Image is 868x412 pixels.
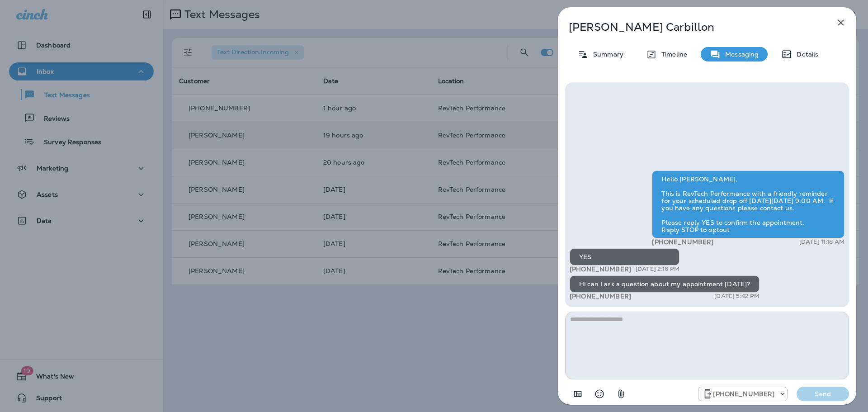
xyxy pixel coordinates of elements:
[657,51,687,58] p: Timeline
[714,293,759,300] p: [DATE] 5:42 PM
[799,238,844,246] p: [DATE] 11:18 AM
[570,275,759,293] div: Hi can I ask a question about my appointment [DATE]?
[570,292,631,300] span: [PHONE_NUMBER]
[570,265,631,273] span: [PHONE_NUMBER]
[570,248,679,265] div: YES
[698,388,787,399] div: +1 (571) 520-7309
[652,170,844,238] div: Hello [PERSON_NAME], This is RevTech Performance with a friendly reminder for your scheduled drop...
[721,51,759,58] p: Messaging
[792,51,818,58] p: Details
[713,390,774,398] span: [PHONE_NUMBER]
[590,385,609,403] button: Select an emoji
[636,265,679,273] p: [DATE] 2:16 PM
[652,238,713,246] span: [PHONE_NUMBER]
[569,385,587,403] button: Add in a premade template
[569,21,816,33] p: [PERSON_NAME] Carbillon
[589,51,623,58] p: Summary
